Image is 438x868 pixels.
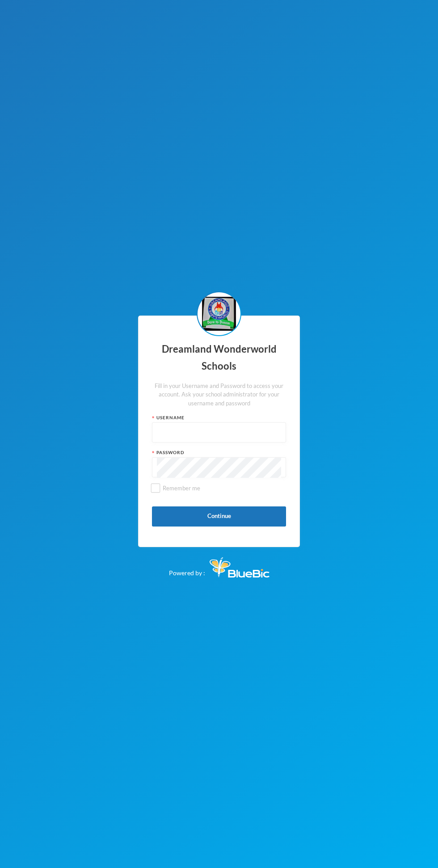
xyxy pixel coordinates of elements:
button: Continue [152,506,286,527]
img: Bluebic [210,557,270,577]
span: Remember me [159,485,204,492]
div: Password [152,449,286,456]
div: Dreamland Wonderworld Schools [152,341,286,375]
div: Powered by : [169,553,270,577]
div: Fill in your Username and Password to access your account. Ask your school administrator for your... [152,382,286,408]
div: Username [152,414,286,421]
